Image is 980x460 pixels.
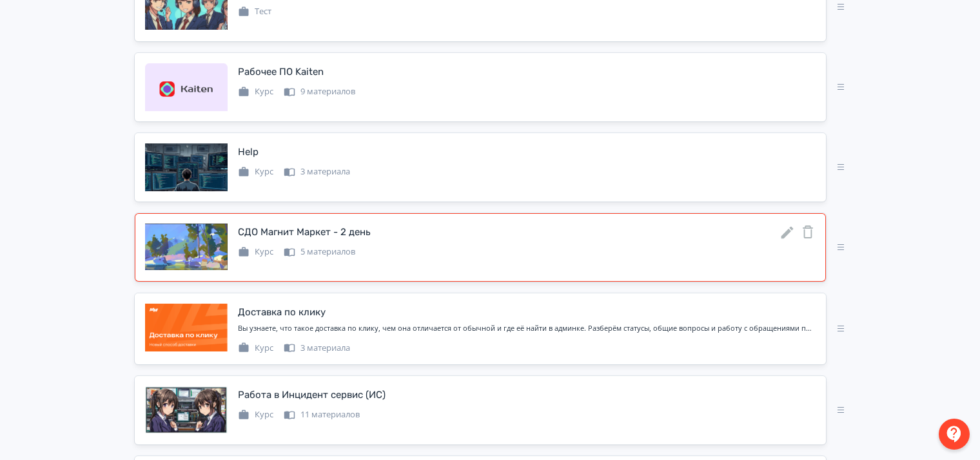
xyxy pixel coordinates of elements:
[238,145,259,160] div: Help
[238,246,273,258] div: Курс
[284,408,360,421] div: 11 материалов
[284,85,355,98] div: 9 материалов
[238,323,816,334] div: Вы узнаете, что такое доставка по клику, чем она отличается от обычной и где её найти в админке. ...
[238,5,271,18] div: Тест
[238,305,326,320] div: Доставка по клику
[284,342,350,355] div: 3 материала
[238,225,371,240] div: СДО Магнит Маркет - 2 день
[238,85,273,98] div: Курс
[238,408,273,421] div: Курс
[238,342,273,355] div: Курс
[284,246,355,258] div: 5 материалов
[238,388,386,402] div: Работа в Инцидент сервис (ИС)
[284,165,350,178] div: 3 материала
[238,65,324,79] div: Рабочее ПО Kaiten
[238,165,273,178] div: Курс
